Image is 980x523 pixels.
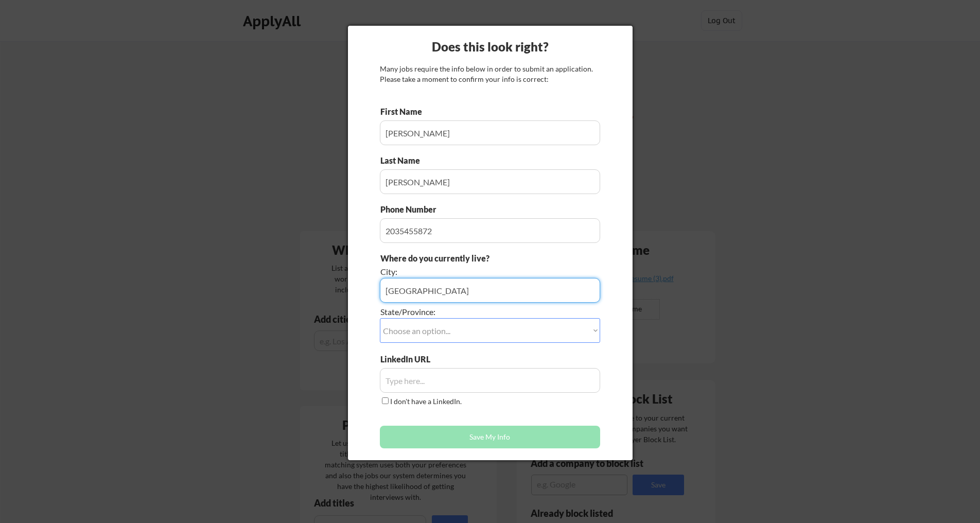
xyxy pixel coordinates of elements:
div: City: [380,266,542,277]
div: Last Name [380,155,430,166]
div: First Name [380,106,430,117]
div: Phone Number [380,204,442,215]
div: Where do you currently live? [380,253,542,264]
input: Type here... [380,120,600,145]
div: Many jobs require the info below in order to submit an application. Please take a moment to confi... [380,64,600,84]
div: State/Province: [380,306,542,318]
button: Save My Info [380,426,600,448]
div: LinkedIn URL [380,354,457,365]
input: Type here... [380,218,600,243]
input: Type here... [380,169,600,194]
div: Does this look right? [348,38,633,56]
input: Type here... [380,368,600,393]
label: I don't have a LinkedIn. [390,397,462,406]
input: e.g. Los Angeles [380,278,600,303]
